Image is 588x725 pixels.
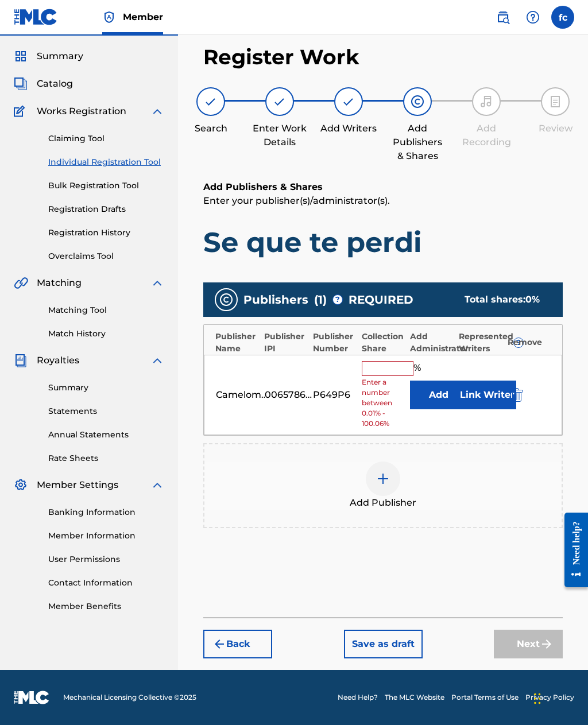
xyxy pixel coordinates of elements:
[150,276,164,290] img: expand
[526,10,540,24] img: help
[48,452,164,464] a: Rate Sheets
[458,122,515,149] div: Add Recording
[510,388,523,402] img: 12a2ab48e56ec057fbd8.svg
[203,194,563,208] p: Enter your publisher(s)/administrator(s).
[102,10,116,24] img: Top Rightsholder
[48,304,164,316] a: Matching Tool
[48,553,164,565] a: User Permissions
[389,122,446,163] div: Add Publishers & Shares
[14,104,29,118] img: Works Registration
[63,692,196,703] span: Mechanical Licensing Collective © 2025
[48,227,164,239] a: Registration History
[14,276,28,290] img: Matching
[48,203,164,215] a: Registration Drafts
[531,670,588,725] iframe: Chat Widget
[548,95,562,108] img: step indicator icon for Review
[14,691,49,704] img: logo
[14,77,73,91] a: CatalogCatalog
[338,692,378,703] a: Need Help?
[527,122,584,135] div: Review
[203,180,563,194] h6: Add Publishers & Shares
[37,478,118,492] span: Member Settings
[350,496,416,510] span: Add Publisher
[342,95,355,108] img: step indicator icon for Add Writers
[14,49,28,63] img: Summary
[48,133,164,145] a: Claiming Tool
[413,361,424,376] span: %
[48,250,164,262] a: Overclaims Tool
[37,77,73,91] span: Catalog
[521,6,544,29] div: Help
[37,49,83,63] span: Summary
[362,331,405,355] div: Collection Share
[410,381,467,409] button: Add
[48,180,164,192] a: Bulk Registration Tool
[204,95,218,108] img: step indicator icon for Search
[459,381,516,409] button: Link Writer
[556,501,588,599] iframe: Resource Center
[314,291,327,308] span: ( 1 )
[203,44,359,70] h2: Register Work
[48,429,164,441] a: Annual Statements
[14,478,28,492] img: Member Settings
[349,291,413,308] span: REQUIRED
[48,577,164,589] a: Contact Information
[150,478,164,492] img: expand
[48,405,164,417] a: Statements
[123,10,163,24] span: Member
[525,294,540,305] span: 0 %
[320,122,377,135] div: Add Writers
[385,692,444,703] a: The MLC Website
[182,122,239,135] div: Search
[465,293,540,307] div: Total shares:
[344,630,423,658] button: Save as draft
[14,9,58,25] img: MLC Logo
[410,331,453,355] div: Add Administrator
[14,49,83,63] a: SummarySummary
[264,331,307,355] div: Publisher IPI
[203,630,272,658] button: Back
[215,331,258,355] div: Publisher Name
[333,295,342,304] span: ?
[243,291,308,308] span: Publishers
[411,95,424,108] img: step indicator icon for Add Publishers & Shares
[14,77,28,91] img: Catalog
[492,6,514,29] a: Public Search
[37,354,79,367] span: Royalties
[508,336,559,348] div: Remove
[479,95,493,108] img: step indicator icon for Add Recording
[48,156,164,168] a: Individual Registration Tool
[48,328,164,340] a: Match History
[313,331,356,355] div: Publisher Number
[150,354,164,367] img: expand
[48,600,164,612] a: Member Benefits
[14,354,28,367] img: Royalties
[251,122,308,149] div: Enter Work Details
[525,692,574,703] a: Privacy Policy
[496,10,510,24] img: search
[273,95,287,108] img: step indicator icon for Enter Work Details
[451,692,519,703] a: Portal Terms of Use
[212,637,226,651] img: 7ee5dd4eb1f8a8e3ef2f.svg
[551,6,574,29] div: User Menu
[37,104,126,118] span: Works Registration
[459,331,502,355] div: Represented Writers
[150,104,164,118] img: expand
[48,506,164,518] a: Banking Information
[48,382,164,394] a: Summary
[203,225,563,259] h1: Se que te perdi
[48,530,164,542] a: Member Information
[219,293,233,307] img: publishers
[376,472,390,486] img: add
[37,276,82,290] span: Matching
[362,377,405,429] span: Enter a number between 0.01% - 100.06%
[534,681,541,716] div: Drag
